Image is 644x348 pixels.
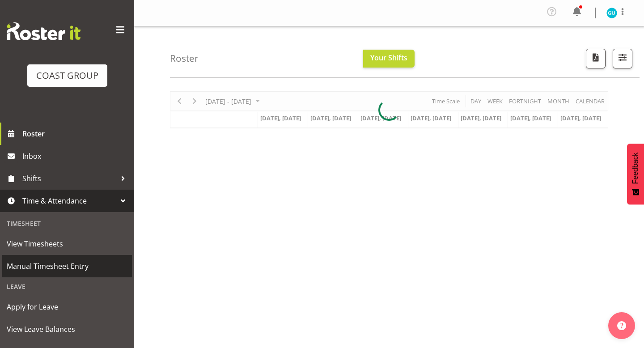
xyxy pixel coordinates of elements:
[36,69,98,82] div: COAST GROUP
[7,237,127,250] span: View Timesheets
[617,321,626,330] img: help-xxl-2.png
[22,127,130,140] span: Roster
[7,300,127,314] span: Apply for Leave
[2,318,132,340] a: View Leave Balances
[7,22,80,40] img: Rosterit website logo
[7,323,127,336] span: View Leave Balances
[586,49,606,68] button: Download a PDF of the roster according to the set date range.
[2,296,132,318] a: Apply for Leave
[2,277,132,296] div: Leave
[22,149,130,163] span: Inbox
[627,144,644,204] button: Feedback - Show survey
[631,153,640,184] span: Feedback
[370,53,407,63] span: Your Shifts
[2,214,132,233] div: Timesheet
[2,233,132,255] a: View Timesheets
[22,172,116,185] span: Shifts
[2,255,132,277] a: Manual Timesheet Entry
[7,259,127,273] span: Manual Timesheet Entry
[170,53,199,64] h4: Roster
[363,50,415,68] button: Your Shifts
[606,8,617,18] img: george-unsworth11514.jpg
[22,194,116,208] span: Time & Attendance
[613,49,632,68] button: Filter Shifts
